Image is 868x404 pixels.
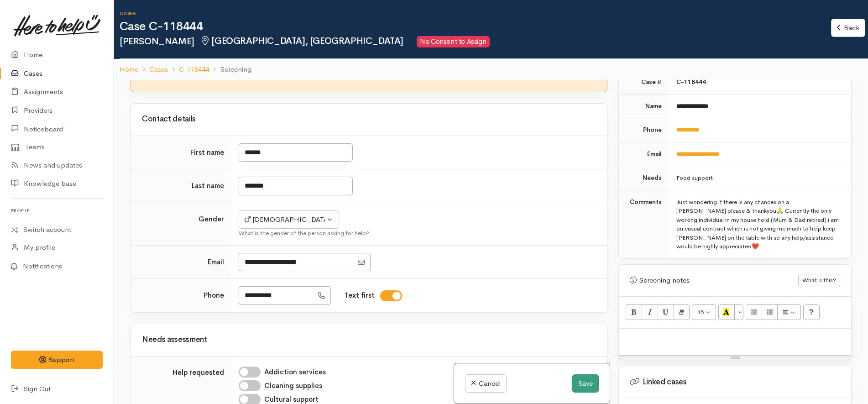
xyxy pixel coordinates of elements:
[264,367,326,378] label: Addiction services
[200,35,403,47] span: [GEOGRAPHIC_DATA], [GEOGRAPHIC_DATA]
[803,304,820,320] button: Help
[619,190,669,258] td: Comments
[142,115,596,124] h3: Contact details
[619,356,851,360] div: Resize
[734,304,743,320] button: More Color
[572,374,599,393] button: Save
[264,381,322,391] label: Cleaning supplies
[149,64,168,75] a: Cases
[831,19,865,37] a: Back
[642,304,658,320] button: Italic (CTRL+I)
[239,210,339,229] button: Male
[746,304,762,320] button: Unordered list (CTRL+SHIFT+NUM7)
[345,290,375,301] label: Text first
[190,147,224,158] label: First name
[762,304,778,320] button: Ordered list (CTRL+SHIFT+NUM8)
[179,64,209,75] a: C-118444
[697,308,704,316] span: 15
[120,36,831,47] h2: [PERSON_NAME]
[777,304,801,320] button: Paragraph
[204,290,224,301] label: Phone
[417,36,490,47] span: No Consent to Assign
[245,215,325,225] div: [DEMOGRAPHIC_DATA]
[114,59,868,80] nav: breadcrumb
[692,304,716,320] button: Font Size
[658,304,674,320] button: Underline (CTRL+U)
[11,351,103,369] button: Support
[209,64,251,75] li: Screening
[619,70,669,94] td: Case #
[465,374,507,393] a: Cancel
[630,378,840,387] h3: Linked cases
[199,214,224,225] label: Gender
[619,142,669,166] td: Email
[718,304,735,320] button: Recent Color
[676,78,706,86] b: C-118444
[626,304,642,320] button: Bold (CTRL+B)
[674,304,690,320] button: Remove Font Style (CTRL+\)
[619,166,669,190] td: Needs
[120,64,138,75] a: Home
[239,229,596,238] div: What is the gender of the person asking for help?
[676,198,840,251] div: Just wondering if there is any chances on a [PERSON_NAME] please & thankyou🙏 Currently the only w...
[11,205,103,217] h6: Profile
[192,181,224,191] label: Last name
[142,336,596,344] h3: Needs assessment
[630,275,798,286] div: Screening notes
[208,257,224,268] label: Email
[798,274,840,287] button: What's this?
[120,11,831,16] h6: Cases
[619,118,669,142] td: Phone
[676,173,840,183] div: Food support
[619,94,669,118] td: Name
[120,20,831,33] h1: Case C-118444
